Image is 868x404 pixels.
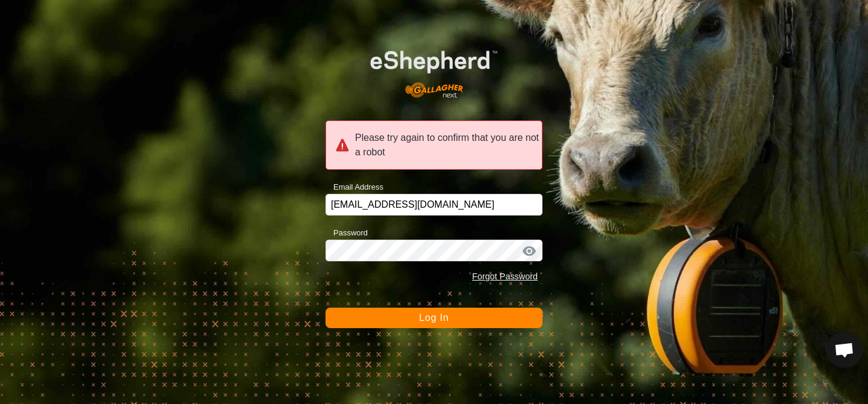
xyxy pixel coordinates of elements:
[472,272,538,281] a: Forgot Password
[325,181,383,193] label: Email Address
[325,227,368,239] label: Password
[325,308,542,328] button: Log In
[419,312,448,323] span: Log In
[826,332,863,368] div: Open chat
[325,194,542,216] input: Email Address
[347,33,521,107] img: E-shepherd Logo
[325,120,542,170] div: Please try again to confirm that you are not a robot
